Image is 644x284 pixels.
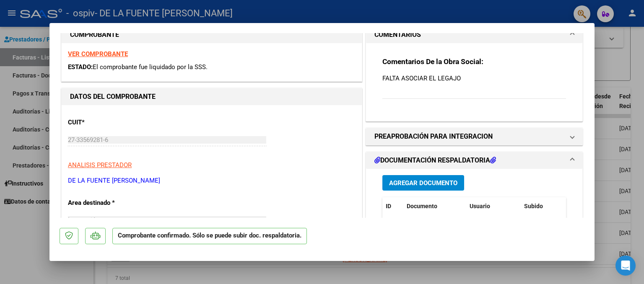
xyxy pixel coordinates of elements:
datatable-header-cell: Documento [403,197,466,215]
span: ESTADO: [68,63,93,71]
button: Agregar Documento [382,175,464,191]
span: Agregar Documento [389,179,457,187]
p: Comprobante confirmado. Sólo se puede subir doc. respaldatoria. [112,228,307,244]
span: ANALISIS PRESTADOR [68,161,132,169]
p: CUIT [68,118,154,127]
a: VER COMPROBANTE [68,50,128,58]
span: El comprobante fue liquidado por la SSS. [93,63,208,71]
span: ID [386,203,391,209]
p: DE LA FUENTE [PERSON_NAME] [68,176,356,186]
strong: COMPROBANTE [70,31,119,39]
datatable-header-cell: Usuario [466,197,521,215]
h1: DOCUMENTACIÓN RESPALDATORIA [374,155,496,165]
strong: DATOS DEL COMPROBANTE [70,93,156,101]
mat-expansion-panel-header: DOCUMENTACIÓN RESPALDATORIA [366,152,582,169]
span: Documento [407,203,437,209]
mat-expansion-panel-header: PREAPROBACIÓN PARA INTEGRACION [366,128,582,145]
span: Integración [68,216,99,224]
strong: Comentarios De la Obra Social: [382,57,483,66]
mat-expansion-panel-header: COMENTARIOS [366,26,582,43]
div: COMENTARIOS [366,43,582,121]
datatable-header-cell: ID [382,197,403,215]
datatable-header-cell: Subido [521,197,563,215]
div: Open Intercom Messenger [615,256,636,276]
h1: COMENTARIOS [374,30,421,40]
datatable-header-cell: Acción [563,197,605,215]
span: Subido [524,203,543,209]
p: Area destinado * [68,198,154,208]
span: Usuario [470,203,490,209]
h1: PREAPROBACIÓN PARA INTEGRACION [374,132,493,142]
p: FALTA ASOCIAR EL LEGAJO [382,74,566,83]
